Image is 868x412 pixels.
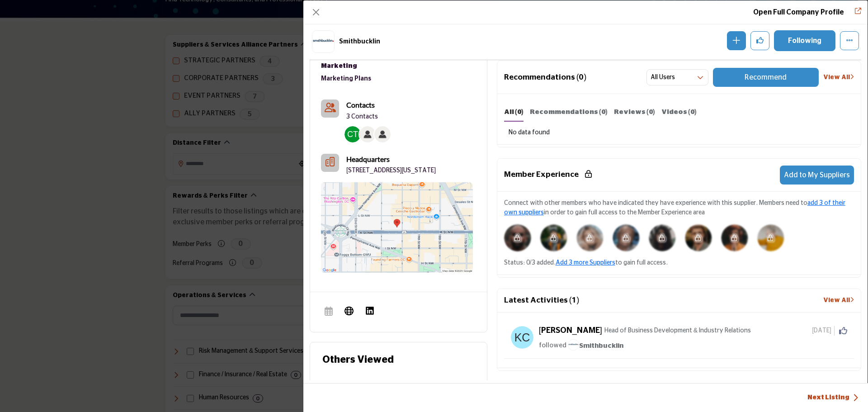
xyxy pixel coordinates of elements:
[504,109,524,115] b: All (0)
[539,326,602,336] h5: [PERSON_NAME]
[807,393,859,403] a: Next Listing
[346,100,375,109] b: Contacts
[321,154,339,172] button: Headquarter icon
[823,296,854,305] a: View All
[321,76,371,82] a: Marketing Plans
[757,224,784,251] img: image
[745,74,787,81] span: Recommend
[346,99,375,111] a: Contacts
[556,260,615,266] a: Add 3 more Suppliers
[321,60,473,72] div: Strategies and services for audience acquisition, branding, research, and digital and direct mark...
[504,73,587,82] h2: Recommendations (0)
[310,6,322,19] button: Close
[321,60,473,72] a: Marketing
[849,7,861,18] a: Redirect to smithbucklin
[753,9,844,16] a: Redirect to smithbucklin
[321,99,339,118] a: Link of redirect to contact page
[321,99,339,118] button: Contact-Employee Icon
[322,352,394,367] h2: Others Viewed
[614,109,655,115] b: Reviews (0)
[576,224,604,251] div: Please rate 5 vendors to connect with members.
[750,31,769,50] button: Like
[721,224,748,251] div: Please rate 5 vendors to connect with members.
[576,224,604,251] img: image
[504,296,580,305] h2: Latest Activities (1)
[812,326,835,336] span: [DATE]
[757,224,784,251] div: Please rate 5 vendors to connect with members.
[374,126,391,142] img: Kiara G.
[685,224,712,251] div: Please rate 5 vendors to connect with members.
[540,224,567,251] img: image
[359,126,376,142] img: Judy K.
[540,224,567,251] div: Please rate 5 vendors to connect with members.
[661,109,697,115] b: Videos (0)
[511,326,533,349] img: avtar-image
[840,31,859,50] button: More Options
[504,200,845,216] a: add 3 of their own suppliers
[685,224,712,251] img: image
[780,166,854,185] button: Add to My Suppliers
[613,224,640,251] img: image
[312,30,335,53] img: smithbucklin logo
[530,109,608,115] b: Recommendations (0)
[504,258,854,268] p: Status: 0/3 added. to gain full access.
[539,342,566,349] span: followed
[613,224,640,251] div: Please rate 5 vendors to connect with members.
[346,166,436,175] p: [STREET_ADDRESS][US_STATE]
[321,182,473,273] img: Location Map
[823,73,854,82] a: View All
[646,69,708,85] button: All Users
[346,154,390,165] b: Headquarters
[568,340,623,351] a: imageSmithbucklin
[568,342,623,349] span: Smithbucklin
[604,326,751,336] p: Head of Business Development & Industry Relations
[568,339,579,350] img: image
[504,199,854,218] p: Connect with other members who have indicated they have experience with this supplier. Members ne...
[365,306,374,315] img: LinkedIn
[649,224,676,251] img: image
[344,126,361,142] img: Cindy T.
[346,113,378,122] a: 3 Contacts
[774,30,835,51] button: Following
[339,38,380,46] h1: Smithbucklin
[713,68,819,87] button: Recommend
[504,224,531,251] div: Please rate 5 vendors to connect with members.
[649,224,676,251] div: Please rate 5 vendors to connect with members.
[504,224,531,251] img: image
[721,224,748,251] img: image
[509,128,550,137] span: No data found
[651,73,675,82] h3: All Users
[504,170,592,180] h2: Member Experience
[839,327,847,335] i: Click to Like this activity
[784,171,850,179] span: Add to My Suppliers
